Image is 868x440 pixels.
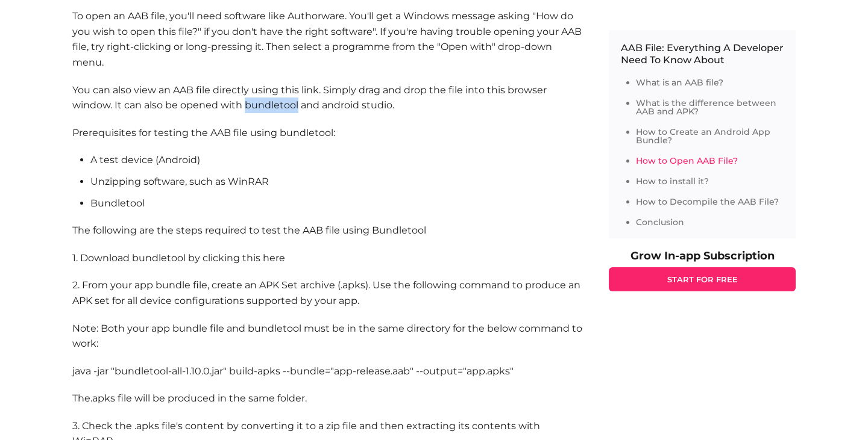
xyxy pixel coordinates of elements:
a: How to install it? [636,176,709,187]
a: How to Open AAB File? [636,155,738,166]
p: 2. From your app bundle file, create an APK Set archive (.apks). Use the following command to pro... [72,277,585,308]
p: The following are the steps required to test the AAB file using Bundletool [72,223,585,238]
p: java -jar "bundletool-all-1.10.0.jar" build-apks --bundle="app-release.aab" --output="app.apks" [72,364,585,379]
p: Prerequisites for testing the AAB file using bundletool: [72,125,585,141]
a: How to Create an Android App Bundle? [636,126,770,146]
p: You can also view an AAB file directly using this link. Simply drag and drop the file into this b... [72,82,585,113]
li: A test device (Android) [90,152,585,168]
a: What is the difference between AAB and APK? [636,98,776,117]
a: What is an AAB file? [636,77,723,88]
p: Grow In-app Subscription [609,250,796,261]
p: AAB File: Everything A Developer Need To Know About [621,42,784,66]
a: START FOR FREE [609,267,796,291]
p: 1. Download bundletool by clicking this here [72,250,585,266]
p: The.apks file will be produced in the same folder. [72,391,585,406]
a: How to Decompile the AAB File? [636,196,779,207]
p: To open an AAB file, you'll need software like Authorware. You'll get a Windows message asking "H... [72,8,585,70]
li: Bundletool [90,196,585,211]
li: Unzipping software, such as WinRAR [90,174,585,190]
a: Conclusion [636,217,684,228]
p: Note: Both your app bundle file and bundletool must be in the same directory for the below comman... [72,321,585,352]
